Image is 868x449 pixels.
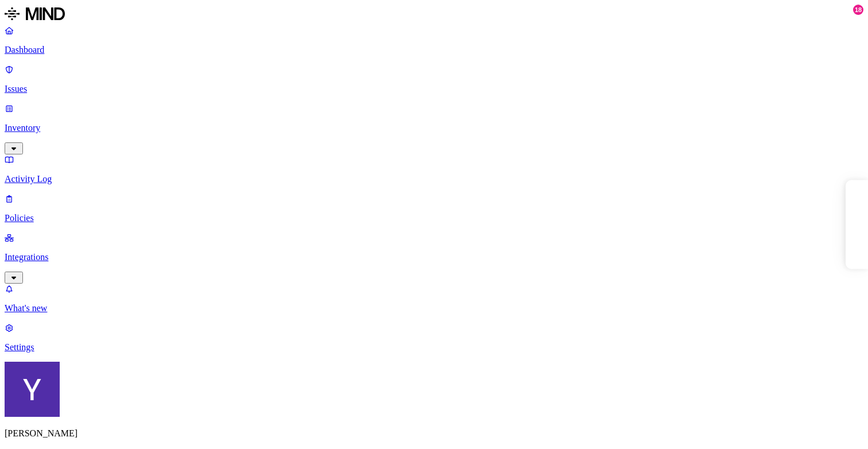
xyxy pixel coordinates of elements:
a: MIND [5,5,863,25]
p: Inventory [5,123,863,133]
a: Policies [5,193,863,223]
a: Issues [5,64,863,94]
a: Integrations [5,233,863,282]
a: Settings [5,323,863,353]
p: Integrations [5,252,863,262]
p: Activity Log [5,174,863,184]
p: Settings [5,342,863,353]
img: MIND [5,5,65,23]
a: Dashboard [5,25,863,55]
p: Policies [5,213,863,223]
p: What's new [5,303,863,313]
div: 18 [853,5,863,15]
a: What's new [5,284,863,313]
p: Issues [5,84,863,94]
a: Activity Log [5,154,863,184]
a: Inventory [5,103,863,153]
img: Yana Orhov [5,362,60,417]
p: Dashboard [5,45,863,55]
